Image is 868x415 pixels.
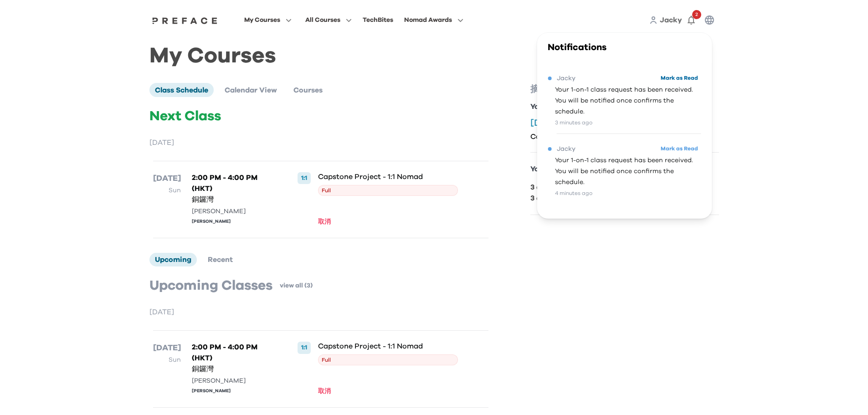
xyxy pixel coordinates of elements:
[192,207,276,216] div: [PERSON_NAME]
[318,217,334,227] button: 取消
[363,15,393,26] div: TechBites
[192,194,276,205] p: 銅鑼灣
[150,16,220,24] a: Preface Logo
[555,155,701,188] span: Your 1-on-1 class request has been received. You will be notified once confirms the schedule.
[192,172,276,194] p: 2:00 PM - 4:00 PM (HKT)
[305,15,340,26] span: All Courses
[244,15,280,26] span: My Courses
[318,386,334,396] button: 取消
[548,43,606,52] span: Notifications
[153,354,181,365] p: Sun
[149,277,272,294] p: Upcoming Classes
[557,73,575,84] span: Jacky
[155,87,208,94] span: Class Schedule
[692,10,701,19] span: 2
[318,172,458,181] p: Capstone Project - 1:1 Nomad
[555,84,701,117] span: Your 1-on-1 class request has been received. You will be notified once confirms the schedule.
[149,307,492,318] p: [DATE]
[192,218,276,225] div: [PERSON_NAME]
[660,15,682,26] a: Jacky
[682,11,700,29] button: 2
[150,17,220,24] img: Preface Logo
[153,185,181,196] p: Sun
[225,87,277,94] span: Calendar View
[660,16,682,24] span: Jacky
[404,15,452,26] span: Nomad Awards
[280,281,313,290] a: view all (3)
[293,87,323,94] span: Courses
[318,185,458,196] span: Full
[555,188,701,199] div: 4 minutes ago
[155,256,191,263] span: Upcoming
[658,72,701,84] button: Mark as Read
[192,342,276,364] p: 2:00 PM - 4:00 PM (HKT)
[298,172,311,184] div: 1:1
[153,172,181,185] p: [DATE]
[149,108,492,124] p: Next Class
[658,143,701,155] button: Mark as Read
[149,137,492,148] p: [DATE]
[192,376,276,386] div: [PERSON_NAME]
[298,342,311,354] div: 1:1
[303,14,354,26] button: All Courses
[241,14,294,26] button: My Courses
[557,143,575,154] span: Jacky
[318,354,458,365] span: Full
[401,14,466,26] button: Nomad Awards
[149,51,719,61] h1: My Courses
[208,256,233,263] span: Recent
[153,342,181,354] p: [DATE]
[192,364,276,374] p: 銅鑼灣
[318,342,458,351] p: Capstone Project - 1:1 Nomad
[192,388,276,395] div: [PERSON_NAME]
[555,117,701,128] div: 3 minutes ago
